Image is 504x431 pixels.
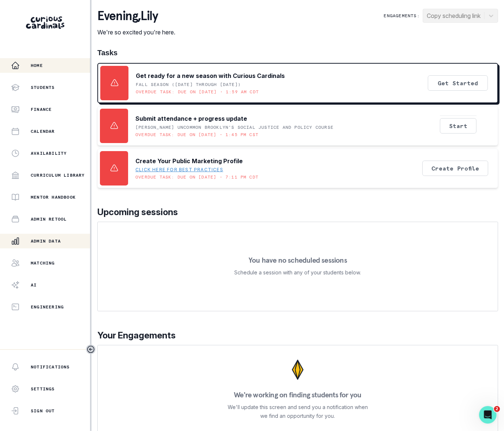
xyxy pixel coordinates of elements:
[31,238,61,244] p: Admin Data
[97,206,498,219] p: Upcoming sessions
[97,28,175,37] p: We're so excited you're here.
[31,172,85,178] p: Curriculum Library
[422,161,488,176] button: Create Profile
[135,132,258,138] p: Overdue task: Due on [DATE] • 1:45 PM CST
[31,260,55,266] p: Matching
[31,282,37,288] p: AI
[135,114,247,123] p: Submit attendance + progress update
[136,82,241,87] p: Fall Season ([DATE] through [DATE])
[26,16,64,29] img: Curious Cardinals Logo
[428,75,488,91] button: Get Started
[31,408,55,414] p: Sign Out
[31,106,52,112] p: Finance
[31,63,43,68] p: Home
[249,256,347,264] p: You have no scheduled sessions
[97,9,175,23] p: evening , Lily
[135,124,333,130] p: [PERSON_NAME] UNCOMMON Brooklyn's Social Justice and Policy Course
[97,48,498,57] h1: Tasks
[440,118,477,134] button: Start
[31,194,76,200] p: Mentor Handbook
[234,391,361,398] p: We're working on finding students for you
[31,150,67,156] p: Availability
[235,268,361,277] p: Schedule a session with any of your students below.
[135,157,243,165] p: Create Your Public Marketing Profile
[31,304,64,310] p: Engineering
[479,406,497,424] iframe: Intercom live chat
[31,386,55,392] p: Settings
[228,403,368,420] p: We'll update this screen and send you a notification when we find an opportunity for you.
[494,406,500,412] span: 2
[31,364,70,370] p: Notifications
[384,13,420,19] p: Engagements:
[31,85,55,90] p: Students
[86,345,96,354] button: Toggle sidebar
[136,71,285,80] p: Get ready for a new season with Curious Cardinals
[31,216,67,222] p: Admin Retool
[135,174,258,180] p: Overdue task: Due on [DATE] • 7:11 PM CDT
[135,167,223,173] a: Click here for best practices
[97,329,498,342] p: Your Engagements
[31,128,55,134] p: Calendar
[136,89,259,95] p: Overdue task: Due on [DATE] • 1:59 AM CDT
